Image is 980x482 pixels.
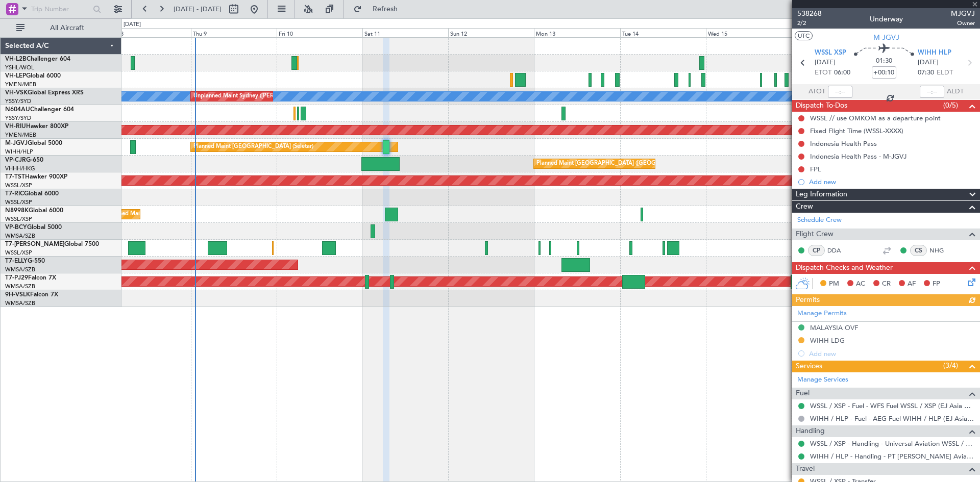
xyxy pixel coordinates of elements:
[5,299,35,307] a: WMSA/SZB
[815,48,846,58] span: WSSL XSP
[829,279,839,289] span: PM
[193,139,313,155] div: Planned Maint [GEOGRAPHIC_DATA] (Seletar)
[5,56,70,62] a: VH-L2BChallenger 604
[876,56,892,66] span: 01:30
[808,87,825,97] span: ATOT
[810,114,941,122] div: WSSL // use OMKOM as a departure point
[796,388,810,399] span: Fuel
[795,31,813,40] button: UTC
[951,8,975,19] span: MJGVJ
[5,275,56,281] a: T7-PJ29Falcon 7X
[808,245,825,256] div: CP
[5,283,35,290] a: WMSA/SZB
[796,189,847,200] span: Leg Information
[5,114,31,122] a: YSSY/SYD
[5,157,26,163] span: VP-CJR
[810,152,906,161] div: Indonesia Health Pass - M-JGVJ
[792,28,877,37] div: Thu 16
[797,19,822,28] span: 2/2
[810,401,975,410] a: WSSL / XSP - Fuel - WFS Fuel WSSL / XSP (EJ Asia Only)
[809,177,975,186] div: Add new
[815,58,836,68] span: [DATE]
[362,28,448,37] div: Sat 11
[31,2,90,17] input: Trip Number
[796,100,847,112] span: Dispatch To-Dos
[5,292,30,298] span: 9H-VSLK
[534,28,620,37] div: Mon 13
[174,5,222,14] span: [DATE] - [DATE]
[796,201,813,213] span: Crew
[951,19,975,28] span: Owner
[5,140,62,146] a: M-JGVJGlobal 5000
[882,279,891,289] span: CR
[5,140,28,146] span: M-JGVJ
[5,90,84,96] a: VH-VSKGlobal Express XRS
[796,229,834,240] span: Flight Crew
[5,232,35,240] a: WMSA/SZB
[5,90,28,96] span: VH-VSK
[5,165,35,172] a: VHHH/HKG
[5,123,68,130] a: VH-RIUHawker 800XP
[620,28,706,37] div: Tue 14
[5,148,33,156] a: WIHH/HLP
[856,279,865,289] span: AC
[943,360,958,371] span: (3/4)
[5,241,99,247] a: T7-[PERSON_NAME]Global 7500
[5,97,31,105] a: YSSY/SYD
[810,439,975,448] a: WSSL / XSP - Handling - Universal Aviation WSSL / XSP
[810,414,975,423] a: WIHH / HLP - Fuel - AEG Fuel WIHH / HLP (EJ Asia Only)
[810,139,877,148] div: Indonesia Health Pass
[536,156,707,171] div: Planned Maint [GEOGRAPHIC_DATA] ([GEOGRAPHIC_DATA] Intl)
[918,58,939,68] span: [DATE]
[105,28,191,37] div: Wed 8
[5,131,36,139] a: YMEN/MEB
[5,174,25,180] span: T7-TST
[929,246,952,255] a: NHG
[873,32,899,43] span: M-JGVJ
[5,258,28,264] span: T7-ELLY
[11,20,111,36] button: All Aircraft
[5,107,30,113] span: N604AU
[810,165,821,173] div: FPL
[5,198,32,206] a: WSSL/XSP
[5,182,32,189] a: WSSL/XSP
[937,68,953,78] span: ELDT
[191,28,277,37] div: Thu 9
[796,425,825,437] span: Handling
[5,191,24,197] span: T7-RIC
[277,28,362,37] div: Fri 10
[5,241,64,247] span: T7-[PERSON_NAME]
[5,123,26,130] span: VH-RIU
[349,1,410,17] button: Refresh
[124,20,141,29] div: [DATE]
[5,157,43,163] a: VP-CJRG-650
[5,275,28,281] span: T7-PJ29
[910,245,927,256] div: CS
[908,279,916,289] span: AF
[796,361,822,372] span: Services
[5,224,27,231] span: VP-BCY
[27,24,108,32] span: All Aircraft
[5,215,32,223] a: WSSL/XSP
[364,6,407,13] span: Refresh
[5,208,63,214] a: N8998KGlobal 6000
[947,87,964,97] span: ALDT
[5,73,61,79] a: VH-LEPGlobal 6000
[815,68,831,78] span: ETOT
[918,48,951,58] span: WIHH HLP
[5,64,34,71] a: YSHL/WOL
[933,279,940,289] span: FP
[943,100,958,111] span: (0/5)
[5,208,29,214] span: N8998K
[797,215,842,225] a: Schedule Crew
[5,191,59,197] a: T7-RICGlobal 6000
[796,463,815,475] span: Travel
[810,452,975,461] a: WIHH / HLP - Handling - PT [PERSON_NAME] Aviasi WIHH / HLP
[5,258,45,264] a: T7-ELLYG-550
[810,126,903,135] div: Fixed Flight Time (WSSL-XXXX)
[448,28,534,37] div: Sun 12
[918,68,934,78] span: 07:30
[870,14,903,24] div: Underway
[797,8,822,19] span: 538268
[5,249,32,257] a: WSSL/XSP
